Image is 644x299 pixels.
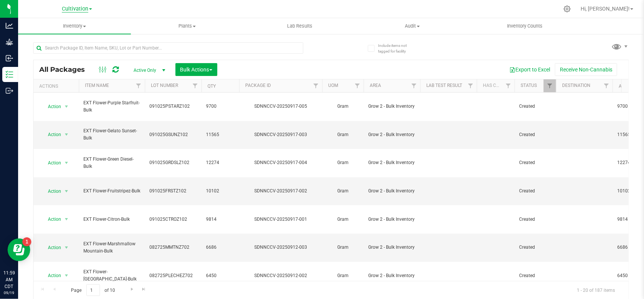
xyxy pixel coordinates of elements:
span: Inventory [18,23,131,29]
span: Grow 2 - Bulk Inventory [368,159,416,166]
th: Has COA [477,79,515,93]
span: EXT Flower-Marshmallow Mountain-Bulk [83,240,140,255]
div: SDNNCCV-20250917-004 [238,159,323,166]
span: Action [41,101,61,112]
div: SDNNCCV-20250917-005 [238,103,323,110]
span: Audit [357,23,469,29]
span: Action [41,214,61,225]
a: Filter [351,79,364,92]
span: select [62,270,71,281]
span: Created [519,131,552,138]
span: Created [519,244,552,251]
a: Available [619,84,641,89]
span: 9700 [206,103,235,110]
a: Go to the next page [126,284,137,294]
span: Gram [327,131,359,138]
span: 091025CTROZ102 [149,216,197,223]
span: select [62,214,71,225]
a: Plants [131,18,244,34]
span: Action [41,129,61,140]
p: 11:59 AM CDT [3,270,15,290]
span: select [62,129,71,140]
a: Inventory Counts [469,18,581,34]
iframe: Resource center [8,239,30,261]
a: Audit [356,18,469,34]
span: Hi, [PERSON_NAME]! [581,6,630,12]
p: 09/19 [3,290,15,296]
span: 1 - 20 of 187 items [571,284,621,296]
div: SDNNCCV-20250917-003 [238,131,323,138]
a: Filter [408,79,420,92]
div: SDNNCCV-20250912-002 [238,272,323,279]
a: Qty [207,84,216,89]
span: 082725MMTNZ702 [149,244,197,251]
span: EXT Flower-Gelato Sunset-Bulk [83,127,140,142]
span: Plants [131,23,243,29]
span: Created [519,159,552,166]
span: select [62,101,71,112]
span: EXT Flower-[GEOGRAPHIC_DATA]-Bulk [83,268,140,283]
span: 9814 [206,216,235,223]
span: Gram [327,103,359,110]
a: Filter [544,79,556,92]
a: Go to the last page [138,284,149,294]
span: Grow 2 - Bulk Inventory [368,131,416,138]
span: Gram [327,159,359,166]
button: Bulk Actions [175,63,217,76]
span: Bulk Actions [180,67,212,73]
span: 10102 [206,187,235,195]
span: Gram [327,187,359,195]
button: Export to Excel [504,63,555,76]
span: Grow 2 - Bulk Inventory [368,103,416,110]
inline-svg: Grow [6,38,13,46]
span: 6450 [206,272,235,279]
span: Cultivation [62,6,88,12]
a: Inventory [18,18,131,34]
a: Status [521,83,537,88]
span: 6686 [206,244,235,251]
span: EXT Flower-Green Diesel-Bulk [83,156,140,170]
span: 082725PLECHEZ702 [149,272,197,279]
a: Destination [562,83,590,88]
span: Lab Results [277,23,323,29]
a: Lot Number [151,83,178,88]
span: Grow 2 - Bulk Inventory [368,187,416,195]
inline-svg: Inventory [6,71,13,78]
iframe: Resource center unread badge [22,237,31,246]
span: Created [519,216,552,223]
button: Receive Non-Cannabis [555,63,617,76]
span: select [62,158,71,168]
span: 091025GRDSLZ102 [149,159,197,166]
span: Created [519,103,552,110]
a: Filter [310,79,322,92]
span: EXT Flower-Purple Starfruit-Bulk [83,99,140,114]
input: Search Package ID, Item Name, SKU, Lot or Part Number... [33,42,303,54]
div: SDNNCCV-20250912-003 [238,244,323,251]
a: Lab Results [243,18,356,34]
span: EXT Flower-Citron-Bulk [83,216,140,223]
input: 1 [86,284,100,296]
div: Manage settings [563,5,572,12]
a: Package ID [245,83,271,88]
span: select [62,186,71,197]
span: Action [41,270,61,281]
a: Item Name [85,83,109,88]
span: 12274 [206,159,235,166]
span: EXT Flower-Fruitstripez-Bulk [83,187,140,195]
a: Lab Test Result [426,83,462,88]
div: Actions [39,84,76,89]
a: Area [370,83,381,88]
span: Action [41,242,61,253]
a: Filter [600,79,613,92]
a: UOM [328,83,338,88]
span: Page of 10 [65,284,121,296]
a: Filter [464,79,477,92]
span: 091025GSUNZ102 [149,131,197,138]
span: Gram [327,272,359,279]
div: SDNNCCV-20250917-001 [238,216,323,223]
span: select [62,242,71,253]
a: Filter [132,79,145,92]
a: Filter [189,79,201,92]
inline-svg: Outbound [6,87,13,95]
